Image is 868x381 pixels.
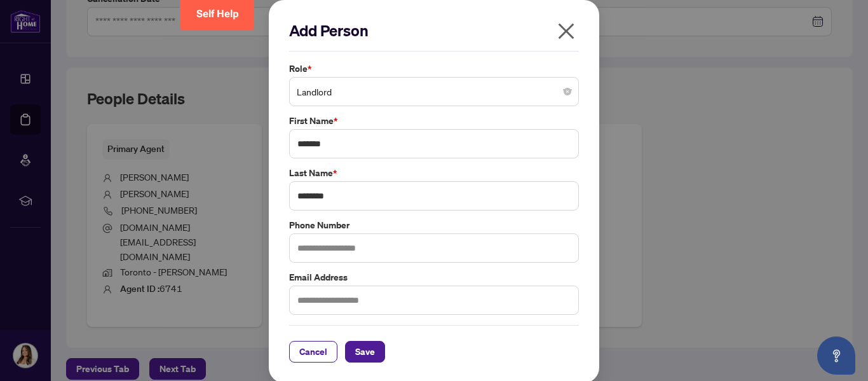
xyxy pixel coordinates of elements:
[556,21,576,41] span: close
[289,341,337,363] button: Cancel
[289,270,579,284] label: Email Address
[299,342,327,362] span: Cancel
[564,88,571,95] span: close-circle
[196,8,239,20] span: Self Help
[289,20,579,41] h2: Add Person
[297,80,571,104] span: Landlord
[289,166,579,180] label: Last Name
[345,341,385,363] button: Save
[289,62,579,76] label: Role
[817,336,855,375] button: Open asap
[289,218,579,232] label: Phone Number
[289,114,579,128] label: First Name
[355,342,375,362] span: Save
